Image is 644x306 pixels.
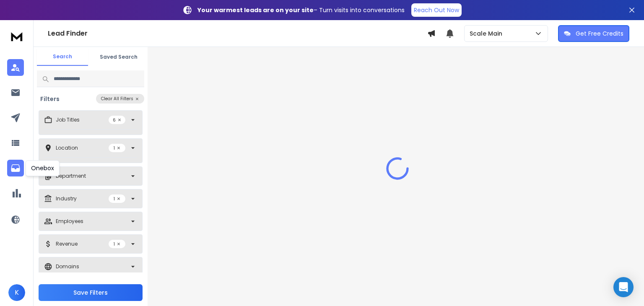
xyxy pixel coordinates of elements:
button: Saved Search [93,49,144,65]
p: Employees [56,218,83,225]
h3: Filters [37,95,63,103]
div: Onebox [26,160,60,176]
p: Get Free Credits [576,29,623,38]
button: Clear All Filters [96,94,144,104]
button: K [8,284,25,301]
p: Reach Out Now [414,6,459,14]
a: Reach Out Now [411,3,462,17]
p: Industry [56,195,77,202]
p: Job Titles [56,117,80,123]
p: 1 [109,240,125,248]
img: logo [8,29,25,44]
button: Save Filters [39,284,143,301]
p: Scale Main [470,29,506,38]
p: 6 [109,116,125,124]
p: 1 [109,144,125,152]
button: Get Free Credits [558,25,629,42]
p: Department [56,173,86,179]
p: Domains [56,263,79,270]
p: Revenue [56,241,78,247]
p: 1 [109,194,125,203]
h1: Lead Finder [48,29,427,39]
button: Search [37,48,88,66]
p: Location [56,145,78,151]
div: Open Intercom Messenger [613,277,634,297]
strong: Your warmest leads are on your site [197,6,314,14]
p: – Turn visits into conversations [197,6,405,14]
